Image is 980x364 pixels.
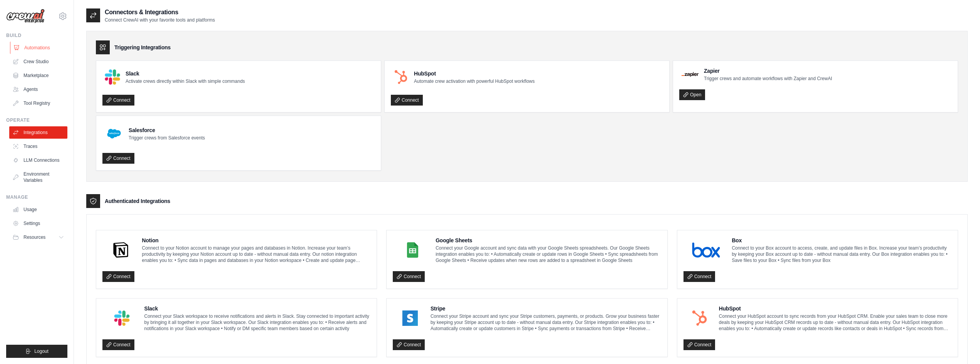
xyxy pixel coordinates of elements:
a: LLM Connections [9,154,67,166]
img: Salesforce Logo [105,124,123,143]
div: Manage [6,194,67,200]
p: Activate crews directly within Slack with simple commands [126,78,245,84]
a: Traces [9,140,67,153]
a: Connect [102,271,134,282]
p: Automate crew activation with powerful HubSpot workflows [414,78,534,84]
img: Stripe Logo [395,310,425,326]
h4: Notion [142,237,371,244]
span: Logout [34,348,49,354]
a: Settings [9,217,67,230]
a: Connect [683,271,715,282]
p: Connect your Slack workspace to receive notifications and alerts in Slack. Stay connected to impo... [144,313,371,332]
h4: Zapier [704,67,832,75]
button: Resources [9,231,67,243]
h4: Salesforce [129,126,205,134]
p: Trigger crews from Salesforce events [129,135,205,141]
a: Crew Studio [9,55,67,68]
a: Integrations [9,126,67,139]
div: Build [6,32,67,39]
h4: Slack [144,305,371,312]
h2: Connectors & Integrations [105,8,215,17]
a: Environment Variables [9,168,67,186]
h4: Box [732,237,952,244]
a: Connect [683,339,715,350]
a: Agents [9,83,67,96]
a: Connect [102,95,134,106]
button: Logout [6,345,67,358]
a: Connect [391,95,423,106]
a: Automations [10,42,68,54]
a: Connect [393,339,425,350]
img: Slack Logo [105,69,120,85]
p: Connect to your Box account to access, create, and update files in Box. Increase your team’s prod... [732,245,952,263]
h4: Slack [126,70,245,77]
h4: HubSpot [719,305,952,312]
img: HubSpot Logo [686,310,714,326]
img: Box Logo [686,242,727,258]
p: Trigger crews and automate workflows with Zapier and CrewAI [704,75,832,82]
a: Connect [102,339,134,350]
h4: HubSpot [414,70,534,77]
h3: Authenticated Integrations [105,197,170,205]
img: Zapier Logo [682,72,699,77]
a: Connect [393,271,425,282]
a: Open [679,89,705,100]
a: Marketplace [9,69,67,82]
img: Logo [6,9,45,23]
h4: Stripe [431,305,661,312]
img: HubSpot Logo [393,69,409,85]
p: Connect to your Notion account to manage your pages and databases in Notion. Increase your team’s... [142,245,371,263]
a: Usage [9,203,67,216]
a: Connect [102,153,134,164]
h3: Triggering Integrations [114,44,171,51]
h4: Google Sheets [436,237,661,244]
img: Slack Logo [105,310,139,326]
span: Resources [23,234,45,240]
p: Connect your Google account and sync data with your Google Sheets spreadsheets. Our Google Sheets... [436,245,661,263]
img: Google Sheets Logo [395,242,430,258]
p: Connect CrewAI with your favorite tools and platforms [105,17,215,23]
img: Notion Logo [105,242,137,258]
p: Connect your Stripe account and sync your Stripe customers, payments, or products. Grow your busi... [431,313,661,332]
div: Operate [6,117,67,123]
p: Connect your HubSpot account to sync records from your HubSpot CRM. Enable your sales team to clo... [719,313,952,332]
a: Tool Registry [9,97,67,109]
